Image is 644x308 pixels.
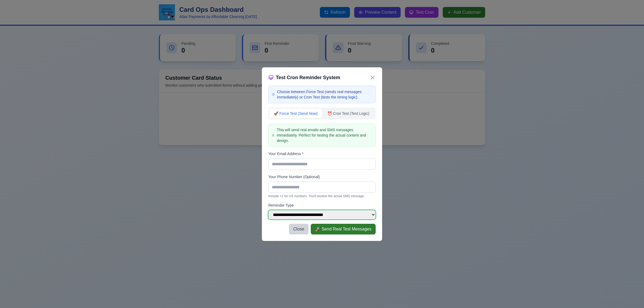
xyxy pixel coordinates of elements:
button: Close [289,224,309,234]
span: Choose between Force Test (sends real messages immediately) or Cron Test (tests the timing logic). [277,89,372,100]
button: 🚀 Send Real Test Messages [311,224,376,234]
h3: Test Cron Reminder System [268,74,340,81]
label: Your Email Address * [268,151,376,156]
button: ⏰ Cron Test (Test Logic) [322,109,375,118]
span: This will send real emails and SMS messages immediately. Perfect for testing the actual content a... [277,127,372,143]
button: 🚀 Force Test (Send Now) [269,109,322,118]
label: Your Phone Number (Optional) [268,174,376,179]
label: Reminder Type [268,203,376,208]
p: Include +1 for US numbers. You'll receive the actual SMS message. [268,194,376,198]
